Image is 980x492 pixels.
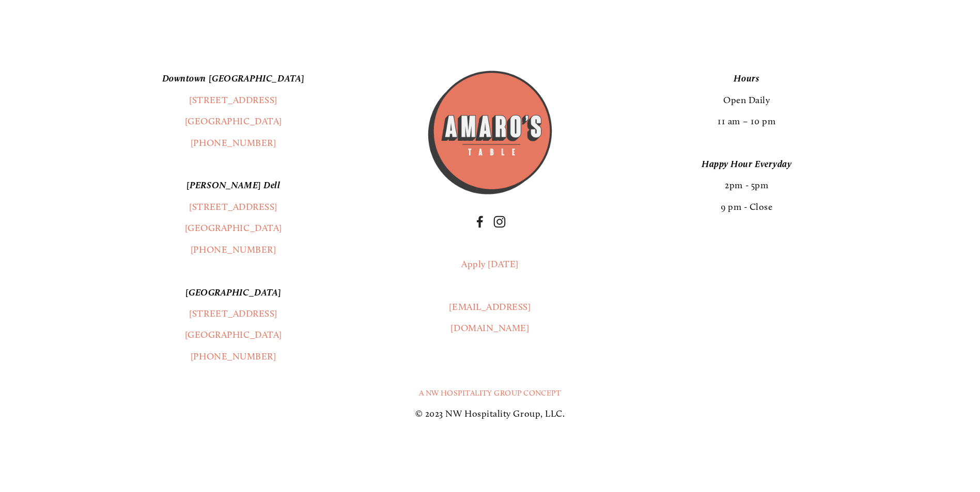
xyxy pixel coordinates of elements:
a: [GEOGRAPHIC_DATA] [185,116,282,127]
p: Open Daily 11 am – 10 pm [572,68,921,132]
em: [GEOGRAPHIC_DATA] [185,287,282,298]
em: [PERSON_NAME] Dell [186,179,281,191]
a: [PHONE_NUMBER] [191,351,276,362]
p: 2pm - 5pm 9 pm - Close [572,154,921,218]
a: [STREET_ADDRESS] [189,94,277,106]
a: [PHONE_NUMBER] [191,244,276,255]
a: Instagram [493,216,506,228]
a: [EMAIL_ADDRESS][DOMAIN_NAME] [449,301,531,334]
a: [STREET_ADDRESS][GEOGRAPHIC_DATA] [185,308,282,340]
img: Amaros_Logo.png [426,68,555,197]
a: A NW Hospitality Group Concept [419,388,562,398]
a: [STREET_ADDRESS] [189,201,277,212]
a: Facebook [474,216,486,228]
em: Happy Hour Everyday [702,158,791,170]
p: © 2023 NW Hospitality Group, LLC. [59,403,921,424]
a: [PHONE_NUMBER] [191,137,276,149]
a: Apply [DATE] [461,258,518,270]
a: [GEOGRAPHIC_DATA] [185,222,282,234]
